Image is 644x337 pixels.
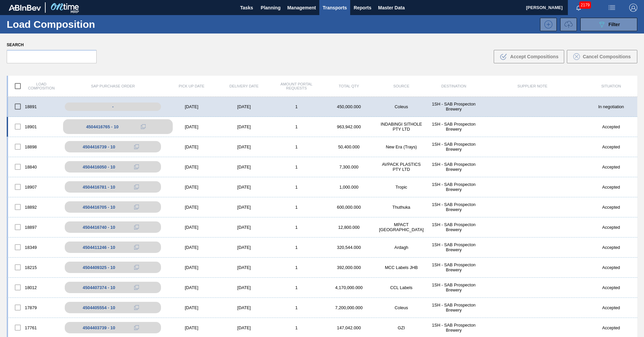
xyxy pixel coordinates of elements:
span: 2179 [579,1,591,9]
div: 1SH - SAB Prospecton Brewery [428,262,480,272]
div: 1 [270,285,323,290]
div: [DATE] [218,144,270,149]
img: userActions [608,4,616,12]
div: 1SH - SAB Prospecton Brewery [428,142,480,152]
div: [DATE] [218,265,270,270]
div: 1SH - SAB Prospecton Brewery [428,102,480,112]
span: Filter [608,22,620,27]
div: 1 [270,124,323,129]
div: [DATE] [165,225,218,230]
div: 12,800.000 [323,225,375,230]
div: 7,200,000.000 [323,305,375,310]
div: 1 [270,265,323,270]
div: AVPACK PLASTICS PTY LTD [375,162,427,172]
button: Accept Compositions [494,50,564,63]
div: Copy [130,203,143,211]
div: 18907 [8,180,60,194]
div: 7,300.000 [323,164,375,170]
div: Coleus [375,104,427,109]
div: 4504416765 - 10 [86,124,119,129]
div: Destination [428,84,480,88]
div: 18897 [8,220,60,234]
div: In negotiation [585,104,637,109]
div: [DATE] [218,205,270,210]
div: 450,000.000 [323,104,375,109]
div: 17879 [8,300,60,315]
div: 1SH - SAB Prospecton Brewery [428,323,480,333]
div: 1SH - SAB Prospecton Brewery [428,302,480,313]
div: 17761 [8,321,60,335]
div: 18892 [8,200,60,214]
div: [DATE] [218,124,270,129]
div: [DATE] [165,305,218,310]
div: 4504416705 - 10 [83,205,115,210]
div: SAP Purchase Order [60,84,165,88]
div: 18901 [8,120,60,134]
div: Accepted [585,245,637,250]
div: [DATE] [165,245,218,250]
div: [DATE] [165,104,218,109]
div: CCL Labels [375,285,427,290]
img: Logout [629,4,637,12]
div: New Era (Trays) [375,144,427,149]
div: 4504416781 - 10 [83,185,115,190]
div: Copy [130,243,143,251]
div: [DATE] [218,185,270,190]
div: 1 [270,225,323,230]
div: 392,000.000 [323,265,375,270]
div: Accepted [585,205,637,210]
div: MCC Labels JHB [375,265,427,270]
div: Copy [130,223,143,231]
div: Copy [130,183,143,191]
div: Thuthuka [375,205,427,210]
div: 1SH - SAB Prospecton Brewery [428,222,480,232]
div: 4504407374 - 10 [83,285,115,290]
div: Copy [130,163,143,171]
div: 4504403739 - 10 [83,325,115,330]
div: Accepted [585,185,637,190]
div: [DATE] [165,285,218,290]
div: 1 [270,164,323,170]
div: - [65,103,161,111]
div: Accepted [585,225,637,230]
div: 50,400.000 [323,144,375,149]
div: [DATE] [218,104,270,109]
button: Notifications [568,3,589,12]
div: Source [375,84,427,88]
div: Accepted [585,164,637,170]
div: 1SH - SAB Prospecton Brewery [428,162,480,172]
div: 1 [270,305,323,310]
div: Accepted [585,285,637,290]
label: Search [7,40,97,50]
div: Accepted [585,325,637,330]
span: Management [287,4,316,12]
div: Accepted [585,265,637,270]
div: Total Qty [323,84,375,88]
div: [DATE] [165,185,218,190]
div: [DATE] [218,305,270,310]
div: [DATE] [218,164,270,170]
div: 18215 [8,260,60,274]
span: Transports [323,4,347,12]
div: 1 [270,205,323,210]
div: 4504405554 - 10 [83,305,115,310]
div: 1 [270,245,323,250]
div: 1SH - SAB Prospecton Brewery [428,122,480,132]
div: Accepted [585,124,637,129]
div: 4,170,000.000 [323,285,375,290]
div: Pick up Date [165,84,218,88]
div: 1SH - SAB Prospecton Brewery [428,242,480,252]
span: Accept Compositions [510,54,558,59]
div: Ardagh [375,245,427,250]
span: Reports [354,4,371,12]
div: 18349 [8,240,60,254]
div: Copy [130,263,143,271]
div: Copy [130,283,143,291]
button: UploadTransport Information [560,18,577,31]
div: 1 [270,144,323,149]
div: [DATE] [165,265,218,270]
button: Cancel Compositions [567,50,637,63]
div: 147,042.000 [323,325,375,330]
div: Coleus [375,305,427,310]
div: 18840 [8,160,60,174]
